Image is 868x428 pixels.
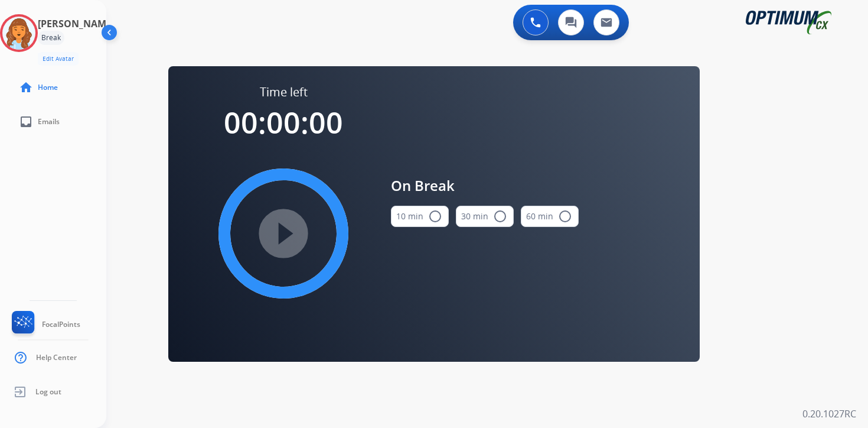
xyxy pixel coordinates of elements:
[42,320,80,329] span: FocalPoints
[802,407,856,421] p: 0.20.1027RC
[521,206,579,227] button: 60 min
[38,17,115,31] h3: [PERSON_NAME]
[38,52,79,66] button: Edit Avatar
[391,206,449,227] button: 10 min
[558,209,572,223] mat-icon: radio_button_unchecked
[493,209,507,223] mat-icon: radio_button_unchecked
[2,17,35,50] img: avatar
[38,117,60,127] span: Emails
[391,175,579,196] span: On Break
[456,206,514,227] button: 30 min
[19,115,33,129] mat-icon: inbox
[38,31,64,45] div: Break
[9,311,80,338] a: FocalPoints
[36,353,77,362] span: Help Center
[260,84,308,100] span: Time left
[35,387,61,397] span: Log out
[428,209,442,223] mat-icon: radio_button_unchecked
[19,80,33,95] mat-icon: home
[224,102,343,142] span: 00:00:00
[38,83,58,92] span: Home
